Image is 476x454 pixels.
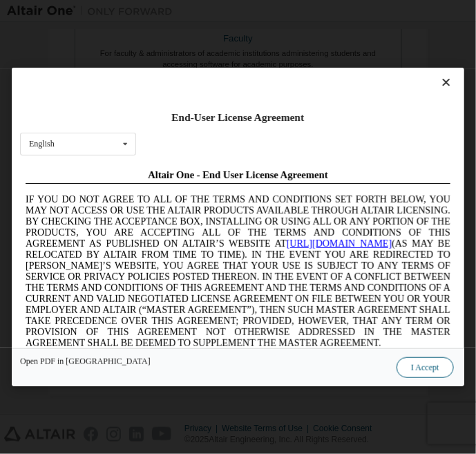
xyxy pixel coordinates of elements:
span: IF YOU DO NOT AGREE TO ALL OF THE TERMS AND CONDITIONS SET FORTH BELOW, YOU MAY NOT ACCESS OR USE... [6,30,430,185]
span: Lore Ipsumd Sit Ame Cons Adipisc Elitseddo (“Eiusmodte”) in utlabor Etdolo Magnaaliqua Eni. (“Adm... [6,196,430,361]
span: Altair One - End User License Agreement [128,6,308,17]
a: Open PDF in [GEOGRAPHIC_DATA] [20,357,151,366]
button: I Accept [397,357,453,378]
div: English [29,140,55,149]
a: [URL][DOMAIN_NAME] [267,75,372,85]
div: End-User License Agreement [20,111,456,124]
